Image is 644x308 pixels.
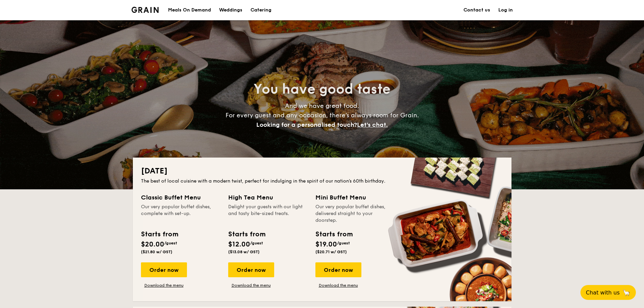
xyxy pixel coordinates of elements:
[315,250,347,254] span: ($20.71 w/ GST)
[580,285,636,300] button: Chat with us🦙
[228,229,265,239] div: Starts from
[132,7,159,13] a: Logotype
[132,7,159,13] img: Grain
[357,121,388,128] span: Let's chat.
[164,241,177,245] span: /guest
[228,262,274,277] div: Order now
[141,262,187,277] div: Order now
[141,250,172,254] span: ($21.80 w/ GST)
[315,193,395,202] div: Mini Buffet Menu
[141,193,220,202] div: Classic Buffet Menu
[622,289,630,297] span: 🦙
[228,193,307,202] div: High Tea Menu
[228,283,274,288] a: Download the menu
[315,262,361,277] div: Order now
[141,240,164,248] span: $20.00
[256,121,357,128] span: Looking for a personalised touch?
[141,229,178,239] div: Starts from
[315,283,361,288] a: Download the menu
[225,102,419,128] span: And we have great food. For every guest and any occasion, there’s always room for Grain.
[337,241,350,245] span: /guest
[228,204,307,224] div: Delight your guests with our light and tasty bite-sized treats.
[315,204,395,224] div: Our very popular buffet dishes, delivered straight to your doorstep.
[141,204,220,224] div: Our very popular buffet dishes, complete with set-up.
[254,81,390,97] span: You have good taste
[586,289,620,296] span: Chat with us
[141,178,503,185] div: The best of local cuisine with a modern twist, perfect for indulging in the spirit of our nation’...
[141,166,503,176] h2: [DATE]
[141,283,187,288] a: Download the menu
[315,240,337,248] span: $19.00
[315,229,352,239] div: Starts from
[228,240,250,248] span: $12.00
[250,241,263,245] span: /guest
[228,250,260,254] span: ($13.08 w/ GST)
